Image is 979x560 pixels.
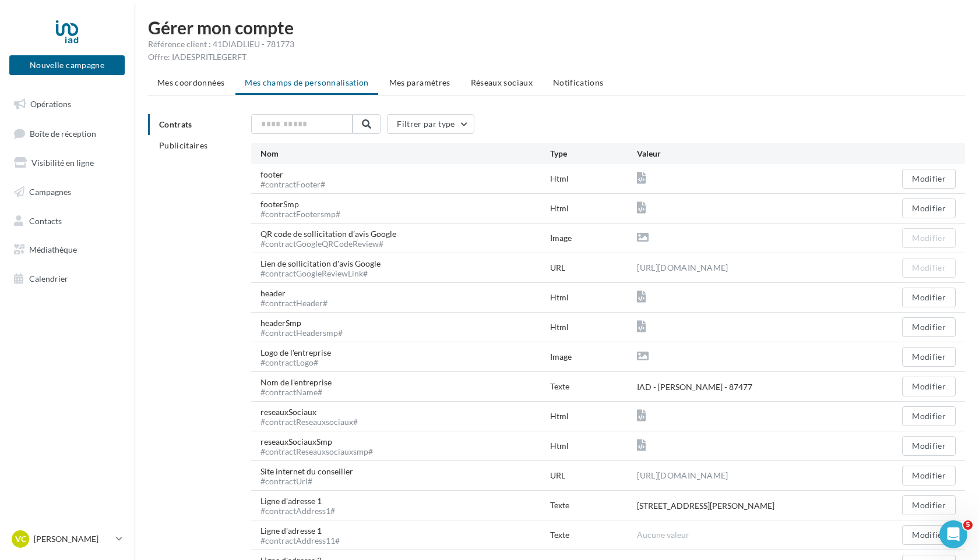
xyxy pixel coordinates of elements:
[260,477,353,485] div: #contractUrl#
[550,262,637,274] div: URL
[34,533,111,545] p: [PERSON_NAME]
[550,292,637,303] div: Html
[29,215,62,225] span: Contacts
[7,238,127,262] a: Médiathèque
[260,148,550,160] div: Nom
[260,210,340,218] div: #contractFootersmp#
[7,92,127,116] a: Opérations
[387,114,474,134] button: Filtrer par type
[260,418,358,426] div: #contractReseauxsociaux#
[902,406,956,426] button: Modifier
[159,140,208,150] span: Publicitaires
[260,466,362,485] div: Site internet du conseiller
[7,267,127,291] a: Calendrier
[7,180,127,204] a: Campagnes
[157,77,224,87] span: Mes coordonnées
[637,469,728,483] a: [URL][DOMAIN_NAME]
[260,329,343,337] div: #contractHeadersmp#
[31,158,94,168] span: Visibilité en ligne
[29,187,71,197] span: Campagnes
[260,180,325,189] div: #contractFooter#
[550,351,637,363] div: Image
[550,203,637,214] div: Html
[902,169,956,189] button: Modifier
[550,470,637,481] div: URL
[550,232,637,244] div: Image
[260,228,406,248] div: QR code de sollicitation d’avis Google
[902,525,956,545] button: Modifier
[260,388,332,396] div: #contractName#
[260,317,352,337] div: headerSmp
[902,495,956,515] button: Modifier
[7,121,127,146] a: Boîte de réception
[637,530,689,540] span: Aucune valeur
[260,288,337,307] div: header
[7,151,127,175] a: Visibilité en ligne
[550,499,637,511] div: Texte
[260,377,341,396] div: Nom de l'entreprise
[550,148,637,160] div: Type
[637,500,774,512] div: [STREET_ADDRESS][PERSON_NAME]
[637,381,752,393] div: IAD - [PERSON_NAME] - 87477
[637,148,869,160] div: Valeur
[260,299,327,307] div: #contractHeader#
[9,528,125,550] a: VC [PERSON_NAME]
[637,261,728,275] a: [URL][DOMAIN_NAME]
[902,466,956,485] button: Modifier
[260,199,350,218] div: footerSmp
[471,77,533,87] span: Réseaux sociaux
[902,317,956,337] button: Modifier
[148,51,965,63] div: Offre: IADESPRITLEGERFT
[902,288,956,307] button: Modifier
[550,321,637,333] div: Html
[550,529,637,541] div: Texte
[902,228,956,248] button: Modifier
[902,199,956,218] button: Modifier
[148,19,965,36] h1: Gérer mon compte
[260,347,340,367] div: Logo de l'entreprise
[260,436,382,456] div: reseauxSociauxSmp
[260,359,331,367] div: #contractLogo#
[553,77,604,87] span: Notifications
[260,169,334,189] div: footer
[260,525,349,545] div: Ligne d'adresse 1
[902,436,956,456] button: Modifier
[7,209,127,233] a: Contacts
[260,507,335,515] div: #contractAddress1#
[902,377,956,396] button: Modifier
[260,270,381,278] div: #contractGoogleReviewLink#
[30,128,96,138] span: Boîte de réception
[260,537,340,545] div: #contractAddress11#
[29,274,68,283] span: Calendrier
[15,533,26,545] span: VC
[148,38,965,50] div: Référence client : 41DIADLIEU - 781773
[550,410,637,422] div: Html
[29,244,77,254] span: Médiathèque
[902,258,956,278] button: Modifier
[260,240,396,248] div: #contractGoogleQRCodeReview#
[550,173,637,185] div: Html
[550,381,637,392] div: Texte
[902,347,956,367] button: Modifier
[260,448,373,456] div: #contractReseauxsociauxsmp#
[9,55,125,75] button: Nouvelle campagne
[260,495,344,515] div: Ligne d'adresse 1
[260,258,390,278] div: Lien de sollicitation d'avis Google
[550,440,637,452] div: Html
[260,406,367,426] div: reseauxSociaux
[939,520,967,548] iframe: Intercom live chat
[30,99,71,109] span: Opérations
[389,77,450,87] span: Mes paramètres
[963,520,973,530] span: 5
